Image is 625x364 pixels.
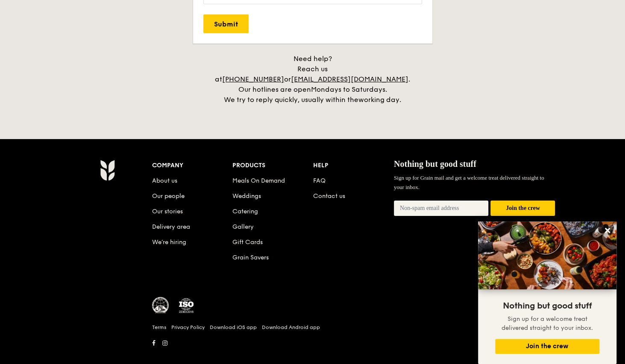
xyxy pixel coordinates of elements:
input: Submit [203,15,249,33]
input: Non-spam email address [394,201,489,216]
a: Terms [152,324,166,331]
a: Catering [232,208,258,215]
a: [PHONE_NUMBER] [222,75,284,83]
span: working day. [358,96,401,104]
a: Our people [152,192,185,200]
span: Sign up for Grain mail and get a welcome treat delivered straight to your inbox. [394,175,544,190]
a: Download iOS app [210,324,257,331]
a: Gallery [232,223,254,230]
img: DSC07876-Edit02-Large.jpeg [478,221,616,289]
span: Nothing but good stuff [503,301,592,311]
a: Meals On Demand [232,177,285,184]
img: MUIS Halal Certified [152,297,169,314]
h6: Revision [67,349,559,356]
a: [EMAIL_ADDRESS][DOMAIN_NAME] [291,75,408,83]
a: About us [152,177,177,184]
a: Contact us [313,192,345,200]
a: Grain Savers [232,254,269,261]
button: Join the crew [490,201,555,216]
div: Products [232,160,313,172]
a: We’re hiring [152,239,186,246]
a: Download Android app [262,324,320,331]
span: Sign up for a welcome treat delivered straight to your inbox. [502,315,593,332]
img: ISO Certified [178,297,195,314]
div: Help [313,160,394,172]
a: Weddings [232,192,261,200]
span: Nothing but good stuff [394,159,476,169]
a: Privacy Policy [171,324,205,331]
img: AYc88T3wAAAABJRU5ErkJggg== [100,160,115,181]
a: FAQ [313,177,326,184]
span: Mondays to Saturdays. [311,85,387,93]
div: Need help? Reach us at or . Our hotlines are open We try to reply quickly, usually within the [206,54,420,105]
a: Our stories [152,208,183,215]
button: Close [601,224,614,237]
div: Company [152,160,233,172]
a: Gift Cards [232,239,263,246]
a: Delivery area [152,223,190,230]
button: Join the crew [495,339,599,354]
